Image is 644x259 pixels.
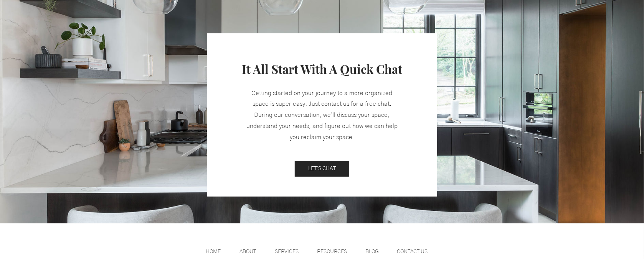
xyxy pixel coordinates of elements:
[393,246,431,257] p: CONTACT US
[313,246,351,257] p: RESOURCES
[393,246,442,257] a: CONTACT US
[236,246,260,257] p: ABOUT
[313,246,362,257] a: RESOURCES
[202,246,225,257] p: HOME
[362,246,393,257] a: BLOG
[202,246,442,257] nav: Site
[362,246,383,257] p: BLOG
[202,246,236,257] a: HOME
[295,161,349,177] a: LET'S CHAT
[236,246,271,257] a: ABOUT
[227,61,417,77] h3: It All Start With A Quick Chat
[246,90,398,140] span: Getting started on your journey to a more organized space is super easy. Just contact us for a fr...
[271,246,302,257] p: SERVICES
[271,246,313,257] a: SERVICES
[308,165,336,173] span: LET'S CHAT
